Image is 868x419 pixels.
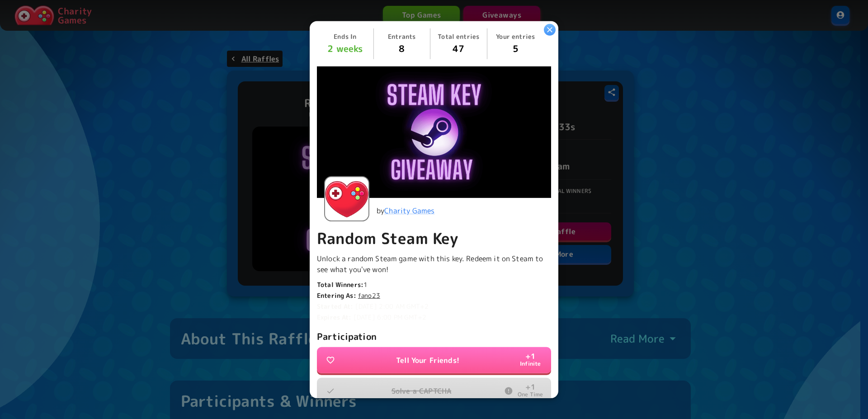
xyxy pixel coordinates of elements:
[396,355,459,366] p: Tell Your Friends!
[325,177,368,221] img: Charity Games
[525,383,535,390] p: + 1
[317,347,551,373] button: Tell Your Friends!+1Infinite
[317,229,551,248] p: Random Steam Key
[317,280,551,289] p: 1
[520,359,541,368] p: Infinite
[317,291,356,300] b: Entering As:
[321,32,370,41] p: Ends In
[358,291,380,300] a: fano23
[317,378,551,404] button: Solve a CAPTCHA+1One Time
[434,32,483,41] p: Total entries
[518,390,543,399] p: One Time
[317,66,551,198] img: Random Steam Key
[317,329,551,344] p: Participation
[317,280,363,289] b: Total Winners:
[317,254,543,274] span: Unlock a random Steam game with this key. Redeem it on Steam to see what you've won!
[513,42,519,54] span: 5
[321,41,370,55] span: 2 weeks
[317,313,352,321] b: Expires At:
[377,205,434,216] p: by
[317,302,551,311] p: [DATE] 2:00 AM GMT+2
[453,42,464,54] span: 47
[399,42,405,54] span: 8
[317,302,354,311] b: Started At:
[491,32,541,41] p: Your entries
[317,313,551,322] p: [DATE] 6:00 PM GMT+2
[525,352,535,359] p: + 1
[377,32,427,41] p: Entrants
[392,386,451,396] p: Solve a CAPTCHA
[384,206,434,216] a: Charity Games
